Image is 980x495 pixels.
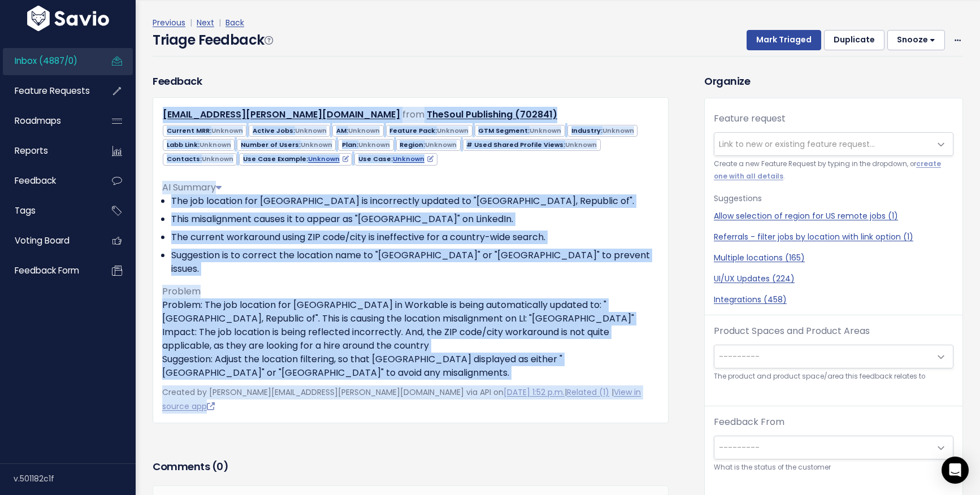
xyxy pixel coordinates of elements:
h3: Feedback [153,73,202,89]
a: Multiple locations (165) [714,252,953,264]
span: AI Summary [162,181,222,194]
span: Unknown [530,126,561,135]
span: Link to new or existing feature request... [719,138,875,150]
span: Feedback [15,175,56,186]
span: Unknown [200,140,231,149]
li: The job location for [GEOGRAPHIC_DATA] is incorrectly updated to "[GEOGRAPHIC_DATA], Republic of". [171,194,659,208]
span: Unknown [211,126,243,135]
span: Unknown [425,140,457,149]
label: Feature request [714,112,786,125]
span: Created by [PERSON_NAME][EMAIL_ADDRESS][PERSON_NAME][DOMAIN_NAME] via API on | | [162,387,641,412]
span: | [188,17,194,28]
span: Unknown [295,126,327,135]
a: Back [226,17,244,28]
button: Snooze [887,30,945,50]
a: create one with all details [714,159,941,180]
a: UI/UX Updates (224) [714,273,953,285]
span: Unknown [301,140,332,149]
span: Current MRR: [163,125,246,137]
span: Labb Link: [163,139,235,151]
small: What is the status of the customer [714,462,953,474]
span: Contacts: [163,153,237,165]
span: Unknown [358,140,390,149]
span: Unknown [565,140,597,149]
span: GTM Segment: [475,125,565,137]
span: 0 [216,459,223,474]
h3: Comments ( ) [153,459,669,475]
span: from [402,108,424,121]
img: logo-white.9d6f32f41409.svg [24,6,112,31]
span: Feedback form [15,264,79,276]
span: | [216,17,223,28]
label: Product Spaces and Product Areas [714,324,870,338]
span: Industry: [567,125,638,137]
span: Roadmaps [15,115,61,127]
span: Problem [162,285,201,298]
a: TheSoul Publishing (702841) [427,108,557,121]
span: Unknown [437,126,469,135]
button: Mark Triaged [747,30,821,50]
button: Duplicate [824,30,884,50]
span: Tags [15,205,36,216]
a: Tags [3,198,94,224]
li: This misalignment causes it to appear as "[GEOGRAPHIC_DATA]" on LinkedIn. [171,212,659,226]
span: Number of Users: [237,139,336,151]
div: v.501182c1f [14,464,136,493]
a: [EMAIL_ADDRESS][PERSON_NAME][DOMAIN_NAME] [163,108,400,121]
h4: Triage Feedback [153,30,272,50]
span: Inbox (4887/0) [15,55,77,67]
span: Plan: [338,139,393,151]
a: Inbox (4887/0) [3,48,94,74]
span: Feature Pack: [386,125,472,137]
span: Unknown [602,126,634,135]
a: Referrals - filter jobs by location with link option (1) [714,231,953,243]
a: Integrations (458) [714,294,953,306]
a: Voting Board [3,228,94,254]
span: AM: [332,125,383,137]
li: The current workaround using ZIP code/city is ineffective for a country-wide search. [171,231,659,244]
a: [DATE] 1:52 p.m. [504,387,565,398]
span: Unknown [348,126,380,135]
a: Next [197,17,214,28]
span: # Used Shared Profile Views: [463,139,601,151]
label: Feedback From [714,415,784,429]
a: Feature Requests [3,78,94,104]
a: Previous [153,17,185,28]
span: --------- [719,442,760,453]
h3: Organize [704,73,963,89]
span: Unknown [202,154,233,163]
span: Region: [396,139,461,151]
small: The product and product space/area this feedback relates to [714,371,953,383]
a: Feedback form [3,258,94,284]
a: View in source app [162,387,641,412]
a: Roadmaps [3,108,94,134]
p: Problem: The job location for [GEOGRAPHIC_DATA] in Workable is being automatically updated to: "[... [162,298,659,380]
p: Suggestions [714,192,953,206]
div: Open Intercom Messenger [942,457,969,484]
li: Suggestion is to correct the location name to "[GEOGRAPHIC_DATA]" or "[GEOGRAPHIC_DATA]" to preve... [171,249,659,276]
a: Related (1) [567,387,609,398]
a: Allow selection of region for US remote jobs (1) [714,210,953,222]
span: Voting Board [15,235,70,246]
span: --------- [719,351,760,362]
a: Reports [3,138,94,164]
a: Unknown [308,154,349,163]
small: Create a new Feature Request by typing in the dropdown, or . [714,158,953,183]
span: Reports [15,145,48,157]
span: Use Case: [354,153,437,165]
a: Feedback [3,168,94,194]
span: Feature Requests [15,85,90,97]
span: Active Jobs: [249,125,330,137]
a: Unknown [393,154,433,163]
span: Use Case Example: [239,153,352,165]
